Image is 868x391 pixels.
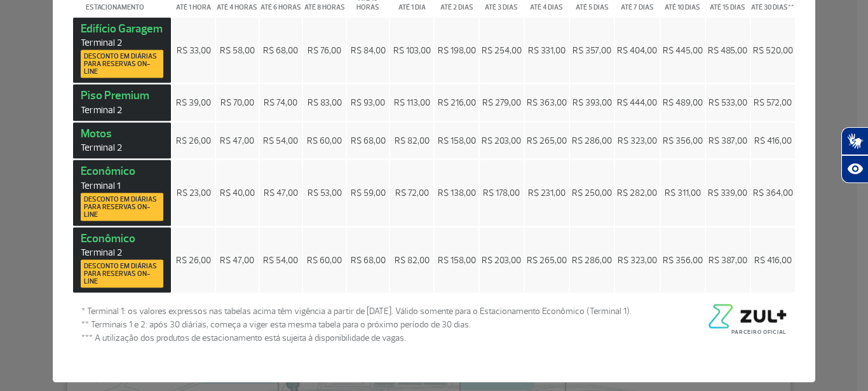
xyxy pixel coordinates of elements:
[527,97,567,108] span: R$ 363,00
[263,254,298,265] span: R$ 54,00
[220,254,254,265] span: R$ 47,00
[81,179,163,191] span: Terminal 1
[483,188,520,198] span: R$ 178,00
[220,97,254,108] span: R$ 70,00
[307,135,342,146] span: R$ 60,00
[81,231,163,288] strong: Econômico
[663,135,703,146] span: R$ 356,00
[731,329,787,336] span: Parceiro Oficial
[308,45,341,55] span: R$ 76,00
[81,164,163,221] strong: Econômico
[81,318,632,331] span: ** Terminais 1 e 2: após 30 diárias, começa a viger esta mesma tabela para o próximo período de 3...
[617,45,657,55] span: R$ 404,00
[84,53,160,76] span: Desconto em diárias para reservas on-line
[176,254,211,265] span: R$ 26,00
[754,97,792,108] span: R$ 572,00
[84,195,160,218] span: Desconto em diárias para reservas on-line
[220,45,255,55] span: R$ 58,00
[264,97,297,108] span: R$ 74,00
[617,188,657,198] span: R$ 282,00
[709,97,747,108] span: R$ 533,00
[663,254,703,265] span: R$ 356,00
[527,135,567,146] span: R$ 265,00
[572,135,612,146] span: R$ 286,00
[351,97,385,108] span: R$ 93,00
[573,97,612,108] span: R$ 393,00
[177,45,211,55] span: R$ 33,00
[84,263,160,285] span: Desconto em diárias para reservas on-line
[482,45,522,55] span: R$ 254,00
[753,188,793,198] span: R$ 364,00
[617,97,657,108] span: R$ 444,00
[177,188,211,198] span: R$ 23,00
[81,247,163,259] span: Terminal 2
[81,37,163,49] span: Terminal 2
[393,45,431,55] span: R$ 103,00
[176,97,211,108] span: R$ 39,00
[351,135,386,146] span: R$ 68,00
[395,135,430,146] span: R$ 82,00
[220,188,255,198] span: R$ 40,00
[663,97,703,108] span: R$ 489,00
[394,97,430,108] span: R$ 113,00
[438,188,476,198] span: R$ 138,00
[618,135,657,146] span: R$ 323,00
[81,142,163,154] span: Terminal 2
[527,254,567,265] span: R$ 265,00
[264,188,298,198] span: R$ 47,00
[176,135,211,146] span: R$ 26,00
[438,45,476,55] span: R$ 198,00
[81,126,163,154] strong: Motos
[841,155,868,183] button: Abrir recursos assistivos.
[351,254,386,265] span: R$ 68,00
[438,97,476,108] span: R$ 216,00
[708,45,747,55] span: R$ 485,00
[81,88,163,116] strong: Piso Premium
[395,254,430,265] span: R$ 82,00
[438,254,476,265] span: R$ 158,00
[308,188,342,198] span: R$ 53,00
[528,188,566,198] span: R$ 231,00
[754,135,792,146] span: R$ 416,00
[263,45,298,55] span: R$ 68,00
[753,45,793,55] span: R$ 520,00
[708,188,747,198] span: R$ 339,00
[709,135,747,146] span: R$ 387,00
[573,45,611,55] span: R$ 357,00
[754,254,792,265] span: R$ 416,00
[482,254,521,265] span: R$ 203,00
[482,97,521,108] span: R$ 279,00
[81,331,632,345] span: *** A utilização dos produtos de estacionamento está sujeita à disponibilidade de vagas.
[438,135,476,146] span: R$ 158,00
[618,254,657,265] span: R$ 323,00
[81,21,163,78] strong: Edifício Garagem
[308,97,342,108] span: R$ 83,00
[572,254,612,265] span: R$ 286,00
[705,305,787,329] img: logo-zul-black.png
[663,45,703,55] span: R$ 445,00
[482,135,521,146] span: R$ 203,00
[307,254,342,265] span: R$ 60,00
[665,188,701,198] span: R$ 311,00
[528,45,566,55] span: R$ 331,00
[572,188,612,198] span: R$ 250,00
[81,305,632,318] span: * Terminal 1: os valores expressos nas tabelas acima têm vigência a partir de [DATE]. Válido some...
[709,254,747,265] span: R$ 387,00
[351,188,386,198] span: R$ 59,00
[263,135,298,146] span: R$ 54,00
[351,45,386,55] span: R$ 84,00
[220,135,254,146] span: R$ 47,00
[841,127,868,155] button: Abrir tradutor de língua de sinais.
[81,104,163,116] span: Terminal 2
[395,188,429,198] span: R$ 72,00
[841,127,868,183] div: Plugin de acessibilidade da Hand Talk.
